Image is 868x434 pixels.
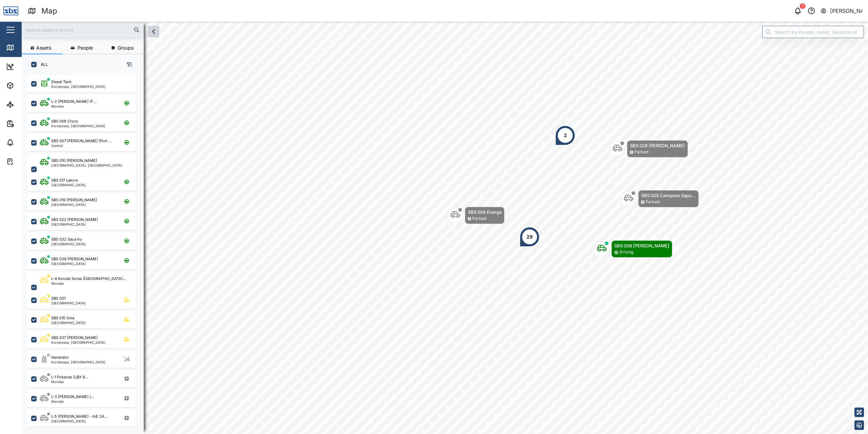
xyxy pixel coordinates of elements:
[51,197,97,203] div: SBS 019 [PERSON_NAME]
[564,132,567,139] div: 2
[78,45,93,50] span: People
[555,125,575,146] div: Map marker
[614,242,669,249] div: SBS 039 [PERSON_NAME]
[51,203,97,206] div: [GEOGRAPHIC_DATA]
[51,419,107,423] div: [GEOGRAPHIC_DATA]
[51,360,105,364] div: Korobosea, [GEOGRAPHIC_DATA]
[51,400,94,403] div: Morobe
[26,25,140,35] input: Search assets or drivers
[51,223,98,226] div: [GEOGRAPHIC_DATA]
[646,199,659,205] div: Parked
[610,140,688,157] div: Map marker
[621,190,699,207] div: Map marker
[51,177,78,183] div: SBS 017 Lakoro
[641,192,696,199] div: SBS 025 Campson Sapu...
[51,164,122,167] div: [GEOGRAPHIC_DATA], [GEOGRAPHIC_DATA]
[51,79,72,85] div: Diesel Tank
[18,158,36,165] div: Tasks
[51,276,126,282] div: L-4 Kondai Sorea ([GEOGRAPHIC_DATA]...
[51,183,86,187] div: [GEOGRAPHIC_DATA]
[51,99,96,105] div: L-2 [PERSON_NAME] (F...
[51,158,97,164] div: SBS 010 [PERSON_NAME]
[18,139,39,146] div: Alarms
[51,335,98,341] div: SBS 037 [PERSON_NAME]
[18,101,34,108] div: Sites
[37,62,48,67] label: ALL
[118,45,134,50] span: Groups
[472,215,486,222] div: Parked
[18,63,48,70] div: Dashboard
[51,394,94,400] div: L-3 [PERSON_NAME] (...
[51,237,82,242] div: SBS 032 Saua Iru
[51,242,86,246] div: [GEOGRAPHIC_DATA]
[51,256,98,262] div: SBS 039 [PERSON_NAME]
[51,315,74,321] div: SBS 015 Ovia
[619,249,633,256] div: Driving
[51,144,112,147] div: Central
[468,209,501,215] div: SBS 004 Eranga
[51,341,105,344] div: Korobosea, [GEOGRAPHIC_DATA]
[519,227,540,247] div: Map marker
[27,73,143,429] div: grid
[18,44,33,51] div: Map
[830,7,863,15] div: [PERSON_NAME]
[3,3,18,18] img: Main Logo
[634,149,648,155] div: Parked
[51,124,105,128] div: Korobosea, [GEOGRAPHIC_DATA]
[51,301,86,305] div: [GEOGRAPHIC_DATA]
[51,355,69,360] div: Generator
[51,374,88,380] div: L-1 Pokanas (LBX 8...
[51,85,105,88] div: Korobosea, [GEOGRAPHIC_DATA]
[630,142,685,149] div: SBS 028 [PERSON_NAME]
[527,233,533,241] div: 29
[448,207,505,224] div: Map marker
[22,22,868,434] canvas: Map
[820,6,863,16] button: [PERSON_NAME]
[51,118,78,124] div: SBS 006 Crocs
[51,138,112,144] div: SBS 007 [PERSON_NAME] (Port ...
[41,5,57,17] div: Map
[51,380,88,383] div: Morobe
[51,105,96,108] div: Morobe
[51,321,86,324] div: [GEOGRAPHIC_DATA]
[18,120,41,127] div: Reports
[36,45,51,50] span: Assets
[18,82,39,89] div: Assets
[51,282,126,285] div: Morobe
[594,240,672,258] div: Map marker
[51,414,107,419] div: L-5 [PERSON_NAME] - IAE 24...
[800,3,806,9] div: 7
[51,296,65,301] div: SBS 001
[762,26,864,38] input: Search by People, Asset, Geozone or Place
[51,217,98,223] div: SBS 022 [PERSON_NAME]
[51,262,98,265] div: [GEOGRAPHIC_DATA]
